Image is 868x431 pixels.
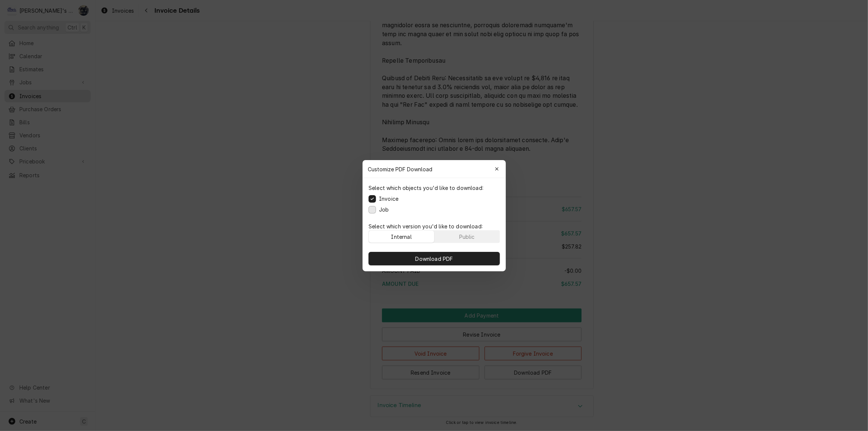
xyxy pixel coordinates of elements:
label: Job [379,206,389,213]
div: Customize PDF Download [363,160,506,178]
label: Invoice [379,195,398,203]
p: Select which version you'd like to download: [369,222,500,230]
button: Download PDF [369,252,500,265]
div: Internal [391,232,411,240]
p: Select which objects you'd like to download: [369,184,483,192]
div: Public [459,232,474,240]
span: Download PDF [414,254,454,262]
